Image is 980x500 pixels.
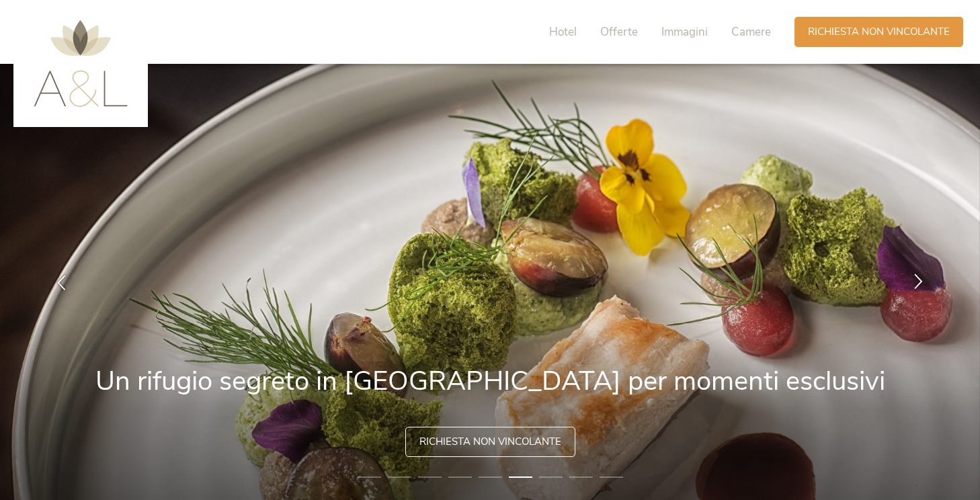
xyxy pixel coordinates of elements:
[661,24,708,40] span: Immagini
[419,435,561,449] span: Richiesta non vincolante
[34,20,128,107] img: AMONTI & LUNARIS Wellnessresort
[808,25,950,39] span: Richiesta non vincolante
[549,24,577,40] span: Hotel
[731,24,771,40] span: Camere
[600,24,638,40] span: Offerte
